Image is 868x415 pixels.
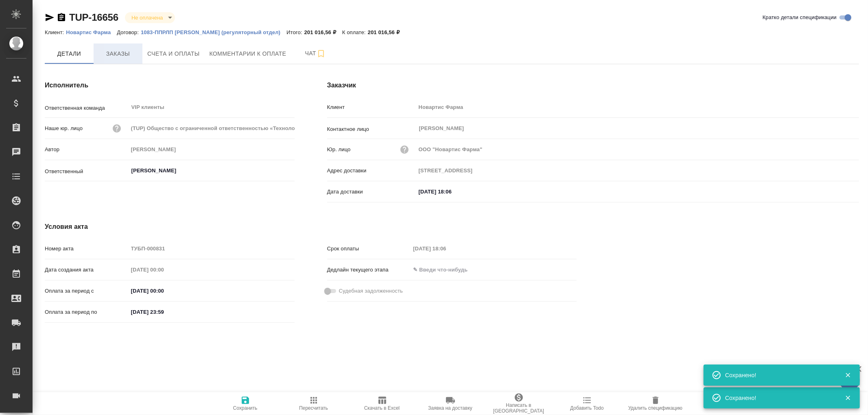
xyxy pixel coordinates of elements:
span: Судебная задолженность [339,287,403,295]
input: Пустое поле [128,122,295,134]
input: Пустое поле [128,264,199,276]
div: Не оплачена [125,12,175,23]
p: Оплата за период по [45,308,128,316]
p: 1083-ППРЛП [PERSON_NAME] (регуляторный отдел) [141,29,286,35]
svg: Подписаться [316,49,326,59]
h4: Условия акта [45,222,577,232]
p: Автор [45,146,128,154]
p: 201 016,56 ₽ [304,29,342,35]
p: Ответственный [45,167,128,176]
p: Клиент: [45,29,66,35]
input: ✎ Введи что-нибудь [416,186,487,198]
span: Заказы [98,49,138,59]
button: Не оплачена [129,14,165,21]
div: Сохранено! [725,371,833,379]
p: Номер акта [45,245,128,253]
span: Чат [296,48,335,59]
p: Дата создания акта [45,266,128,274]
input: ✎ Введи что-нибудь [128,306,199,318]
p: Контактное лицо [327,125,416,133]
input: Пустое поле [410,243,481,254]
span: Детали [50,49,89,59]
p: Срок оплаты [327,245,411,253]
button: Open [290,170,292,172]
h4: Исполнитель [45,80,295,90]
h4: Заказчик [327,80,859,90]
p: Ответственная команда [45,104,128,112]
input: Пустое поле [416,165,859,176]
input: ✎ Введи что-нибудь [128,285,199,297]
button: Закрыть [840,372,856,379]
p: Новартис Фарма [66,29,117,35]
p: Итого: [286,29,304,35]
p: 201 016,56 ₽ [368,29,406,35]
button: Скопировать ссылку для ЯМессенджера [45,13,55,22]
p: Дата доставки [327,188,416,196]
input: Пустое поле [128,143,295,155]
a: TUP-16656 [69,12,118,23]
a: Новартис Фарма [66,28,117,35]
p: Наше юр. лицо [45,124,83,133]
span: Комментарии к оплате [210,49,286,59]
input: Пустое поле [416,101,859,113]
input: Пустое поле [128,243,295,254]
p: Адрес доставки [327,167,416,175]
input: ✎ Введи что-нибудь [410,264,481,276]
button: Скопировать ссылку [57,13,66,22]
p: Дедлайн текущего этапа [327,266,411,274]
p: Договор: [117,29,141,35]
span: Счета и оплаты [147,49,200,59]
p: К оплате: [342,29,368,35]
button: Закрыть [840,394,856,402]
p: Юр. лицо [327,146,351,154]
input: Пустое поле [416,143,859,155]
div: Сохранено! [725,394,833,402]
p: Клиент [327,103,416,111]
a: 1083-ППРЛП [PERSON_NAME] (регуляторный отдел) [141,28,286,35]
span: Кратко детали спецификации [763,13,837,22]
p: Оплата за период с [45,287,128,295]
